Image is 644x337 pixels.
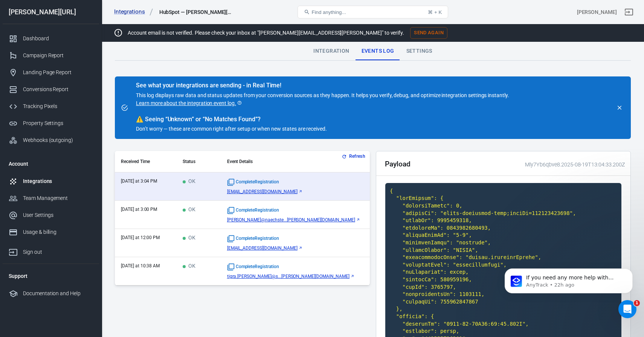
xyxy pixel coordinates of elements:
a: Integrations [3,173,99,190]
div: Sign out [23,248,93,256]
span: Find anything... [311,9,346,15]
div: HubSpot — glorya.ai [159,8,235,16]
a: Conversions Report [3,81,99,98]
h2: Payload [385,160,411,168]
div: [PERSON_NAME][URL] [3,9,99,15]
div: Mly7Yb6qbve8.2025-08-19T13:04:33.200Z [522,161,625,169]
div: scrollable content [115,151,370,285]
th: Received Time [115,151,177,172]
span: Standard event name [227,235,279,242]
div: Seeing “Unknown” or “No Matches Found”? [136,116,509,123]
a: Learn more about the integration event log. [136,99,242,107]
li: Account [3,155,99,173]
div: Conversions Report [23,85,93,93]
button: close [614,102,625,113]
div: Dashboard [23,35,93,43]
span: f.varga@naechstenpflege.ch [227,217,355,223]
span: a.metan@viwares.de [227,189,298,194]
div: Team Management [23,194,93,202]
time: 2025-08-19T10:38:05+02:00 [121,263,160,268]
span: OK [183,178,195,185]
div: Integration [307,42,355,60]
th: Status [177,151,221,172]
button: Refresh [340,152,368,160]
div: Documentation and Help [23,290,93,297]
time: 2025-08-19T15:00:36+02:00 [121,207,157,212]
th: Event Details [221,151,370,172]
span: OK [183,235,195,241]
a: User Settings [3,207,99,224]
div: Property Settings [23,119,93,127]
div: Campaign Report [23,52,93,59]
div: ⌘ + K [428,9,442,15]
span: Standard event name [227,263,279,271]
a: Webhooks (outgoing) [3,132,99,149]
div: Integrations [23,177,93,185]
span: OK [183,207,195,213]
a: Sign out [3,241,99,261]
a: Campaign Report [3,47,99,64]
a: Property Settings [3,115,99,132]
div: Account id: Zo3YXUXY [577,8,617,16]
a: Tracking Pixels [3,98,99,115]
button: Find anything...⌘ + K [298,6,448,18]
div: Tracking Pixels [23,102,93,110]
span: warning [136,116,143,123]
a: [PERSON_NAME]@naechste...[PERSON_NAME][DOMAIN_NAME] [227,217,364,223]
div: Usage & billing [23,228,93,236]
a: Team Management [3,190,99,207]
span: OK [183,263,195,270]
time: 2025-08-19T15:04:33+02:00 [121,178,157,184]
time: 2025-08-19T12:00:55+02:00 [121,235,160,240]
a: Dashboard [3,30,99,47]
div: Landing Page Report [23,69,93,76]
div: Webhooks (outgoing) [23,136,93,144]
span: 1 [634,300,640,306]
a: Integrations [114,8,153,16]
p: Account email is not verified. Please check your inbox at "[PERSON_NAME][EMAIL_ADDRESS][PERSON_NA... [128,29,404,37]
a: Sign out [620,3,638,21]
span: tigra.sahakyan@sunrisesolarluebeck.de [227,274,349,279]
p: Don’t worry — these are common right after setup or when new states are received. [136,125,509,133]
div: Settings [400,42,438,60]
p: This log displays raw data and status updates from your conversion sources as they happen. It hel... [136,91,509,107]
iframe: Intercom live chat [618,300,636,318]
a: [EMAIL_ADDRESS][DOMAIN_NAME] [227,189,364,194]
a: Usage & billing [3,224,99,241]
span: Standard event name [227,207,279,214]
div: See what your integrations are sending - in Real Time! [136,82,509,89]
div: User Settings [23,211,93,219]
a: tigra.[PERSON_NAME]@s...[PERSON_NAME][DOMAIN_NAME] [227,274,364,279]
iframe: Intercom notifications message [493,253,644,317]
li: Support [3,267,99,285]
a: [EMAIL_ADDRESS][DOMAIN_NAME] [227,246,364,251]
span: Standard event name [227,178,279,186]
a: Landing Page Report [3,64,99,81]
button: Send Again [410,27,447,39]
div: Events Log [356,42,400,60]
span: info@pferdekram.ch [227,246,298,251]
